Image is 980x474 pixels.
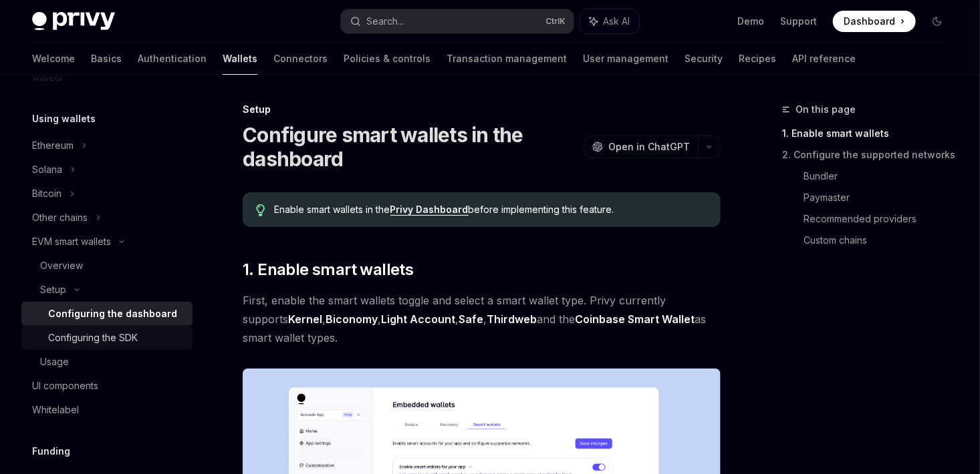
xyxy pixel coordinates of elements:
a: Custom chains [804,230,959,251]
a: Recipes [739,43,776,75]
h1: Configure smart wallets in the dashboard [243,123,578,171]
a: UI components [21,374,193,398]
a: 2. Configure the supported networks [782,144,959,166]
a: Configuring the SDK [21,326,193,350]
a: Authentication [138,43,207,75]
span: Enable smart wallets in the before implementing this feature. [275,203,707,216]
a: Basics [91,43,122,75]
span: On this page [795,101,856,117]
div: Setup [40,282,66,298]
div: Search... [366,13,404,29]
a: Recommended providers [804,208,959,230]
a: Wallets [223,43,257,75]
span: 1. Enable smart wallets [243,259,413,280]
a: Privy Dashboard [390,204,469,216]
div: Ethereum [32,138,74,154]
svg: Tip [256,204,265,216]
a: Dashboard [833,11,916,32]
a: Transaction management [447,43,567,75]
div: Usage [40,354,69,370]
a: Thirdweb [487,312,537,326]
div: Setup [243,103,721,116]
a: Coinbase Smart Wallet [575,312,695,326]
a: Usage [21,350,193,374]
span: Dashboard [844,15,895,28]
a: Overview [21,254,193,278]
a: Paymaster [804,187,959,208]
img: dark logo [32,12,115,31]
span: Ask AI [603,15,630,28]
div: Bitcoin [32,186,62,202]
h5: Funding [32,443,70,459]
a: Connectors [273,43,328,75]
span: Ctrl K [545,16,566,27]
div: UI components [32,378,98,394]
div: Other chains [32,210,88,226]
div: Overview [40,258,83,274]
span: First, enable the smart wallets toggle and select a smart wallet type. Privy currently supports ,... [243,291,721,347]
button: Search...CtrlK [341,9,574,33]
a: User management [583,43,668,75]
a: Policies & controls [344,43,431,75]
a: Kernel [288,312,322,326]
a: Support [780,15,817,28]
span: Open in ChatGPT [608,140,690,154]
a: 1. Enable smart wallets [782,123,959,144]
a: Demo [737,15,764,28]
a: Light Account [381,312,455,326]
a: Welcome [32,43,75,75]
button: Ask AI [580,9,639,33]
h5: Using wallets [32,111,96,127]
a: Biconomy [326,312,378,326]
a: API reference [792,43,856,75]
a: Whitelabel [21,398,193,422]
div: EVM smart wallets [32,234,111,250]
a: Safe [459,312,483,326]
div: Configuring the dashboard [48,306,177,322]
a: Security [685,43,723,75]
button: Open in ChatGPT [584,136,698,158]
a: Configuring the dashboard [21,302,193,326]
div: Whitelabel [32,402,79,418]
div: Solana [32,162,62,178]
div: Configuring the SDK [48,330,138,346]
button: Toggle dark mode [927,11,948,32]
a: Bundler [804,166,959,187]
